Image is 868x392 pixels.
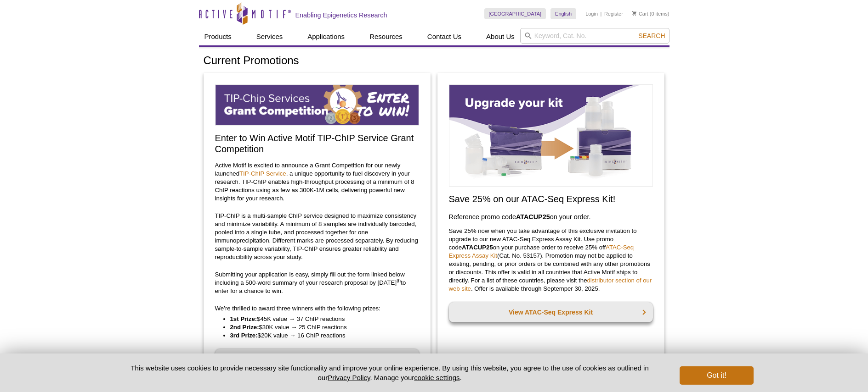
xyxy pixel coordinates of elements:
p: Save 25% now when you take advantage of this exclusive invitation to upgrade to our new ATAC-Seq ... [449,227,653,293]
img: TIP-ChIP Service Grant Competition [215,84,419,126]
img: Your Cart [632,11,636,16]
img: Save on ATAC-Seq Express Assay Kit [449,84,653,187]
input: Keyword, Cat. No. [520,28,669,44]
p: Active Motif is excited to announce a Grant Competition for our newly launched , a unique opportu... [215,161,419,203]
a: Contact Us [422,28,467,45]
li: $45K value → 37 ChIP reactions [230,315,410,323]
sup: th [397,277,401,283]
strong: ATACUP25 [516,213,550,221]
h2: Enabling Epigenetics Research [295,11,387,19]
a: Products [199,28,237,45]
li: $30K value → 25 ChIP reactions [230,323,410,331]
a: Login [585,11,598,17]
p: Submitting your application is easy, simply fill out the form linked below including a 500-word s... [215,271,419,295]
p: We’re thrilled to award three winners with the following prizes: [215,304,419,313]
a: TIP-ChIP Service [239,170,286,177]
li: $20K value → 16 ChIP reactions [230,331,410,340]
strong: 3rd Prize: [230,332,258,339]
button: cookie settings [414,374,460,381]
li: | [601,8,602,19]
button: Got it! [680,366,753,385]
a: About Us [481,28,520,45]
a: Resources [364,28,408,45]
a: View ATAC-Seq Express Kit [449,302,653,322]
strong: 2nd Prize: [230,324,259,331]
h3: Reference promo code on your order. [449,211,653,222]
a: Applications [302,28,350,45]
a: English [550,8,576,19]
h2: Enter to Win Active Motif TIP-ChIP Service Grant Competition [215,133,419,155]
span: Search [638,32,665,39]
h1: Current Promotions [204,55,665,68]
a: Services [251,28,289,45]
a: Cart [632,11,648,17]
h2: Save 25% on our ATAC-Seq Express Kit! [449,193,653,204]
button: Search [635,32,668,40]
a: Enter to Win! [215,349,419,369]
a: Register [604,11,623,17]
p: This website uses cookies to provide necessary site functionality and improve your online experie... [115,363,665,382]
strong: 1st Prize: [230,315,257,322]
a: Privacy Policy [328,374,370,381]
p: TIP-ChIP is a multi-sample ChIP service designed to maximize consistency and minimize variability... [215,212,419,261]
li: (0 items) [632,8,669,19]
strong: ATACUP25 [462,244,493,251]
a: [GEOGRAPHIC_DATA] [484,8,546,19]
